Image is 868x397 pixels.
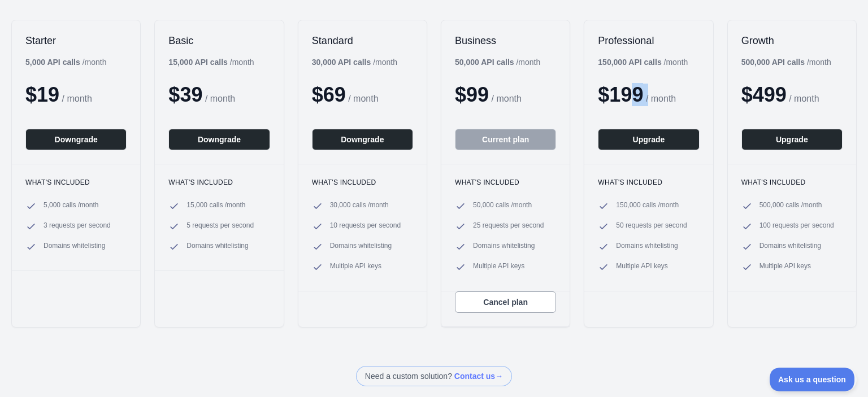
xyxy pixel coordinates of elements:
[616,200,679,212] span: 150,000 calls / month
[330,221,401,232] span: 10 requests per second
[455,178,556,187] h3: What's included
[616,221,687,232] span: 50 requests per second
[770,368,857,391] iframe: Toggle Customer Support
[312,178,413,187] h3: What's included
[330,200,389,212] span: 30,000 calls / month
[473,200,532,212] span: 50,000 calls / month
[598,178,699,187] h3: What's included
[741,178,843,187] h3: What's included
[473,221,544,232] span: 25 requests per second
